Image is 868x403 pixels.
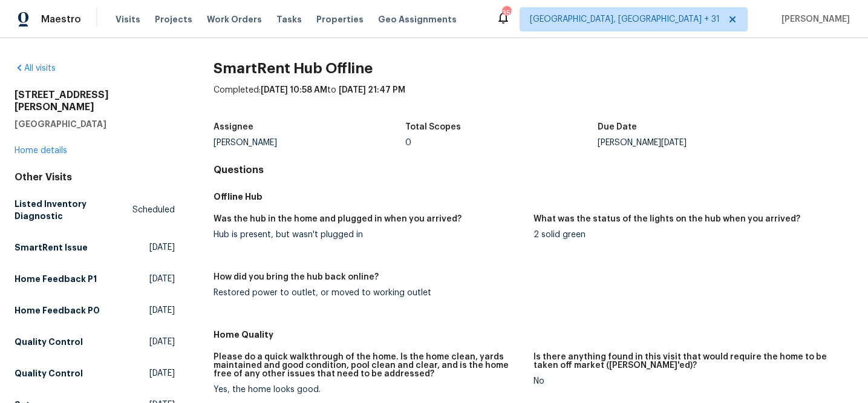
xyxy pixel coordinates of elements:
a: Home Feedback P1[DATE] [15,268,175,290]
h5: Quality Control [15,367,83,379]
a: Quality Control[DATE] [15,362,175,384]
div: 2 solid green [534,231,844,239]
span: [PERSON_NAME] [777,13,850,25]
h5: Home Feedback P1 [15,273,97,285]
span: Properties [316,13,364,25]
span: [DATE] [149,336,175,348]
h5: Quality Control [15,336,83,348]
span: Work Orders [207,13,262,25]
h5: Total Scopes [405,123,461,131]
h5: [GEOGRAPHIC_DATA] [15,118,175,130]
div: [PERSON_NAME] [214,139,406,147]
div: Completed: to [214,84,853,116]
h5: How did you bring the hub back online? [214,273,379,281]
div: Hub is present, but wasn't plugged in [214,231,524,239]
h5: Offline Hub [214,191,853,203]
span: Projects [155,13,192,25]
h5: SmartRent Issue [15,241,88,254]
h5: Assignee [214,123,253,131]
span: Geo Assignments [378,13,457,25]
div: No [534,377,844,385]
a: SmartRent Issue[DATE] [15,237,175,258]
h4: Questions [214,164,853,176]
h5: Home Feedback P0 [15,304,100,316]
h5: Home Quality [214,329,853,341]
span: [DATE] [149,304,175,316]
span: [DATE] 21:47 PM [339,86,405,94]
h5: Listed Inventory Diagnostic [15,198,132,222]
div: 355 [502,7,511,19]
div: Other Visits [15,171,175,183]
h5: What was the status of the lights on the hub when you arrived? [534,215,800,223]
h5: Is there anything found in this visit that would require the home to be taken off market ([PERSON... [534,353,844,370]
span: Maestro [41,13,81,25]
span: [DATE] [149,241,175,254]
span: [GEOGRAPHIC_DATA], [GEOGRAPHIC_DATA] + 31 [530,13,720,25]
div: Yes, the home looks good. [214,385,524,394]
span: [DATE] [149,367,175,379]
a: Home Feedback P0[DATE] [15,300,175,321]
span: Tasks [276,15,302,24]
a: Home details [15,146,67,155]
div: 0 [405,139,598,147]
span: [DATE] [149,273,175,285]
a: All visits [15,64,56,73]
span: [DATE] 10:58 AM [261,86,327,94]
div: [PERSON_NAME][DATE] [598,139,790,147]
h5: Due Date [598,123,637,131]
div: Restored power to outlet, or moved to working outlet [214,289,524,297]
span: Scheduled [132,204,175,216]
a: Quality Control[DATE] [15,331,175,353]
span: Visits [116,13,140,25]
h2: SmartRent Hub Offline [214,62,853,74]
a: Listed Inventory DiagnosticScheduled [15,193,175,227]
h5: Was the hub in the home and plugged in when you arrived? [214,215,462,223]
h5: Please do a quick walkthrough of the home. Is the home clean, yards maintained and good condition... [214,353,524,378]
h2: [STREET_ADDRESS][PERSON_NAME] [15,89,175,113]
